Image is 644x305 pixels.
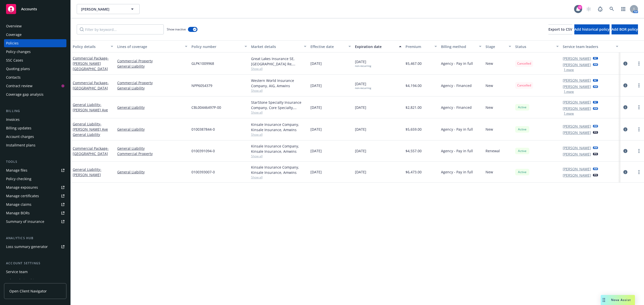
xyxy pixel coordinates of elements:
span: [DATE] [310,148,322,154]
a: Manage exposures [4,183,66,191]
a: [PERSON_NAME] [563,151,591,157]
div: non-recurring [355,64,371,68]
a: Account charges [4,133,66,141]
span: New [486,127,493,132]
span: Show all [251,132,306,137]
a: Policy checking [4,175,66,183]
div: Service team [6,268,28,276]
button: Export to CSV [548,24,572,34]
a: SSC Cases [4,56,66,64]
div: Billing updates [6,124,31,132]
div: SSC Cases [6,56,23,64]
div: Market details [251,44,301,49]
span: $5,467.00 [406,61,422,66]
a: Summary of insurance [4,218,66,226]
span: [DATE] [355,169,366,175]
div: Manage exposures [6,183,38,191]
a: Commercial Property [117,151,187,156]
div: Coverage [6,31,22,39]
div: Overview [6,22,22,30]
div: StarStone Specialty Insurance Company, Core Specialty, Amwins [251,100,306,110]
span: Nova Assist [611,298,631,302]
a: [PERSON_NAME] [563,62,591,67]
a: circleInformation [622,148,628,154]
span: Agency - Pay in full [441,61,473,66]
div: Manage files [6,166,27,174]
div: non-recurring [355,86,371,90]
button: Add BOR policy [612,24,638,34]
span: [DATE] [310,83,322,88]
span: Export to CSV [548,27,572,32]
a: Manage claims [4,200,66,209]
a: General Liability [117,64,187,69]
span: Show all [251,154,306,158]
a: [PERSON_NAME] [563,84,591,89]
span: Agency - Financed [441,83,472,88]
button: Nova Assist [601,295,635,305]
button: Policy number [189,40,249,53]
button: Policy details [71,40,115,53]
span: $2,821.00 [406,105,422,110]
a: Start snowing [584,4,594,14]
span: - [PERSON_NAME][GEOGRAPHIC_DATA] [73,56,109,71]
span: Agency - Pay in full [441,169,473,175]
div: Quoting plans [6,65,30,73]
a: [PERSON_NAME] [563,166,591,172]
button: Service team leaders [561,40,620,53]
div: Sales relationships [6,276,38,284]
span: Show all [251,88,306,93]
span: - [PERSON_NAME] Ave General Liability [73,122,108,137]
span: Agency - Pay in full [441,148,473,154]
span: - [GEOGRAPHIC_DATA] [73,146,109,156]
a: General Liability [117,146,187,151]
span: [DATE] [310,105,322,110]
span: Show all [251,67,306,71]
a: Coverage [4,31,66,39]
span: [DATE] [355,127,366,132]
a: Manage BORs [4,209,66,217]
span: - [PERSON_NAME] [73,167,101,177]
div: Manage certificates [6,192,39,200]
a: [PERSON_NAME] [563,56,591,61]
a: circleInformation [622,82,628,88]
a: Commercial Package [73,80,109,90]
div: Account charges [6,133,34,141]
div: Western World Insurance Company, AIG, Amwins [251,78,306,88]
a: more [636,148,642,154]
a: Policies [4,39,66,47]
div: Policy number [191,44,241,49]
span: [PERSON_NAME] [81,7,125,12]
a: more [636,61,642,67]
span: $4,557.00 [406,148,422,154]
input: Filter by keyword... [77,24,164,34]
div: Status [515,44,553,49]
a: [PERSON_NAME] [563,124,591,129]
span: New [486,169,493,175]
button: Lines of coverage [115,40,189,53]
a: [PERSON_NAME] [563,78,591,83]
a: Policy changes [4,48,66,56]
a: General Liability [73,167,101,177]
button: Market details [249,40,308,53]
button: Stage [484,40,513,53]
span: New [486,61,493,66]
div: Drag to move [601,295,607,305]
button: Premium [404,40,439,53]
a: Loss summary generator [4,243,66,251]
a: General Liability [117,127,187,132]
button: Add historical policy [574,24,610,34]
div: Kinsale Insurance Company, Kinsale Insurance, Amwins [251,165,306,175]
a: General Liability [117,105,187,110]
a: General Liability [117,169,187,175]
div: 22 [578,5,582,10]
span: New [486,105,493,110]
div: Manage claims [6,200,31,209]
a: [PERSON_NAME] [563,145,591,150]
a: Commercial Property [117,80,187,85]
span: Active [517,170,527,174]
div: Policy details [73,44,108,49]
div: Kinsale Insurance Company, Kinsale Insurance, Amwins [251,143,306,154]
a: Invoices [4,116,66,124]
a: Commercial Package [73,146,109,156]
div: Analytics hub [4,236,66,241]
